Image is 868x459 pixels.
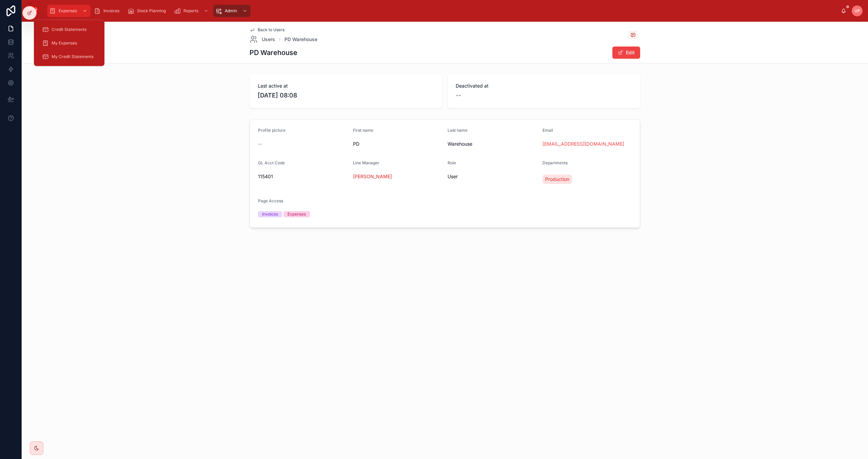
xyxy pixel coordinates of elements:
span: Role [448,160,456,165]
a: Users [250,35,275,43]
button: Edit [612,47,640,59]
div: Invoices [262,211,278,217]
a: Credit Statements [38,23,100,36]
span: Users [262,36,275,43]
span: Back to Users [258,27,284,33]
a: My Expenses [38,37,100,49]
span: Warehouse [448,141,537,147]
span: Stock Planning [137,8,166,14]
h1: PD Warehouse [250,48,297,57]
span: Invoices [103,8,119,14]
a: Production [542,175,572,184]
span: Reports [183,8,198,14]
span: Email [542,128,553,133]
span: Departments [542,160,568,165]
a: Stock Planning [125,5,171,17]
span: First name [353,128,373,133]
span: Expenses [59,8,77,14]
a: PD Warehouse [284,36,317,43]
span: [DATE] 08:08 [258,91,434,100]
span: Production [545,176,569,183]
a: My Credit Statements [38,51,100,63]
span: -- [456,91,461,100]
a: Admin [213,5,251,17]
span: My Expenses [52,40,77,46]
a: Expenses [47,5,91,17]
span: GL Acct Code [258,160,285,165]
span: 115401 [258,173,348,180]
span: Line Manager [353,160,379,165]
span: Last name [448,128,468,133]
span: Page Access [258,198,283,203]
a: [EMAIL_ADDRESS][DOMAIN_NAME] [542,141,624,147]
a: [PERSON_NAME] [353,173,392,180]
span: My Credit Statements [52,54,94,59]
span: UP [854,8,860,14]
span: Deactivated at [456,82,632,89]
div: Expenses [288,211,306,217]
a: Back to Users [250,27,284,33]
a: Invoices [92,5,124,17]
a: Reports [172,5,212,17]
span: Last active at [258,82,434,89]
span: Profile picture [258,128,285,133]
span: Credit Statements [52,27,86,32]
span: PD [353,141,442,147]
span: -- [258,141,262,147]
span: User [448,173,458,180]
span: Admin [225,8,237,14]
div: scrollable content [44,3,841,18]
